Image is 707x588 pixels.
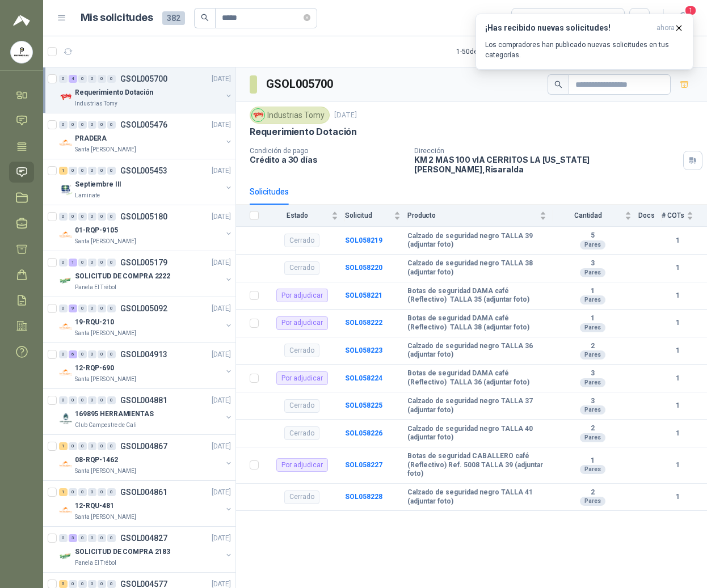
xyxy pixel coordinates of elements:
[78,75,87,83] div: 0
[485,23,652,33] h3: ¡Has recibido nuevas solicitudes!
[98,121,106,129] div: 0
[252,109,264,121] img: Company Logo
[59,302,233,338] a: 0 9 0 0 0 0 GSOL005092[DATE] Company Logo19-RQU-210Santa [PERSON_NAME]
[59,259,68,266] div: 0
[345,493,382,501] b: SOL058228
[345,429,382,437] a: SOL058226
[59,394,233,430] a: 0 0 0 0 0 0 GSOL004881[DATE] Company Logo169895 HERRAMIENTASClub Campestre de Cali
[201,14,209,22] span: search
[553,397,632,406] b: 3
[59,228,73,242] img: Company Logo
[345,401,382,409] b: SOL058225
[98,580,106,588] div: 0
[107,121,116,129] div: 0
[75,87,153,98] p: Requerimiento Dotación
[59,439,233,476] a: 1 0 0 0 0 0 GSOL004867[DATE] Company Logo08-RQP-1462Santa [PERSON_NAME]
[98,488,106,496] div: 0
[59,164,233,200] a: 1 0 0 0 0 0 GSOL005453[DATE] Company LogoSeptiembre IIILaminate
[212,211,231,222] p: [DATE]
[662,211,684,219] span: # COTs
[59,304,68,312] div: 0
[59,210,233,246] a: 0 0 0 0 0 0 GSOL005180[DATE] Company Logo01-RQP-9105Santa [PERSON_NAME]
[519,12,542,24] div: Todas
[345,211,392,219] span: Solicitud
[98,534,106,542] div: 0
[120,213,167,221] p: GSOL005180
[414,155,679,174] p: KM 2 MAS 100 vIA CERRITOS LA [US_STATE] [PERSON_NAME] , Risaralda
[475,14,693,70] button: ¡Has recibido nuevas solicitudes!ahora Los compradores han publicado nuevas solicitudes en tus ca...
[580,405,605,414] div: Pares
[284,261,319,275] div: Cerrado
[69,442,77,450] div: 0
[414,147,679,155] p: Dirección
[69,304,77,312] div: 9
[75,455,118,466] p: 08-RQP-1462
[88,350,96,358] div: 0
[345,461,382,469] a: SOL058227
[407,452,546,479] b: Botas de seguridad CABALLERO café (Reflectivo) Ref. 5008 TALLA 39 (adjuntar foto)
[662,318,693,328] b: 1
[75,421,137,430] p: Club Campestre de Cali
[212,533,231,544] p: [DATE]
[553,369,632,378] b: 3
[98,213,106,221] div: 0
[120,580,167,588] p: GSOL004577
[345,236,382,244] a: SOL058219
[284,234,319,247] div: Cerrado
[662,235,693,246] b: 1
[580,323,605,332] div: Pares
[250,107,330,124] div: Industrias Tomy
[98,396,106,404] div: 0
[407,488,546,506] b: Calzado de seguridad negro TALLA 41 (adjuntar foto)
[407,397,546,414] b: Calzado de seguridad negro TALLA 37 (adjuntar foto)
[59,348,233,384] a: 0 6 0 0 0 0 GSOL004913[DATE] Company Logo12-RQP-690Santa [PERSON_NAME]
[345,319,382,327] a: SOL058222
[673,8,693,28] button: 1
[553,488,632,497] b: 2
[98,350,106,358] div: 0
[88,488,96,496] div: 0
[59,534,68,542] div: 0
[78,396,87,404] div: 0
[266,211,329,219] span: Estado
[212,487,231,498] p: [DATE]
[250,147,405,155] p: Condición de pago
[662,460,693,471] b: 1
[345,291,382,299] b: SOL058221
[345,346,382,354] b: SOL058223
[266,205,345,227] th: Estado
[120,75,167,83] p: GSOL005700
[59,256,233,292] a: 0 1 0 0 0 0 GSOL005179[DATE] Company LogoSOLICITUD DE COMPRA 2222Panela El Trébol
[78,350,87,358] div: 0
[69,396,77,404] div: 0
[69,167,77,175] div: 0
[98,304,106,312] div: 0
[59,458,73,471] img: Company Logo
[580,433,605,442] div: Pares
[120,488,167,496] p: GSOL004861
[78,442,87,450] div: 0
[75,283,116,292] p: Panela El Trébol
[98,75,106,83] div: 0
[407,425,546,442] b: Calzado de seguridad negro TALLA 40 (adjuntar foto)
[75,409,154,420] p: 169895 HERRAMIENTAS
[107,75,116,83] div: 0
[580,240,605,249] div: Pares
[75,513,136,522] p: Santa [PERSON_NAME]
[78,213,87,221] div: 0
[59,213,68,221] div: 0
[59,488,68,496] div: 1
[407,232,546,249] b: Calzado de seguridad negro TALLA 39 (adjuntar foto)
[78,488,87,496] div: 0
[662,373,693,384] b: 1
[276,371,328,385] div: Por adjudicar
[120,304,167,312] p: GSOL005092
[553,205,638,227] th: Cantidad
[75,133,107,144] p: PRADERA
[75,329,136,338] p: Santa [PERSON_NAME]
[407,287,546,304] b: Botas de seguridad DAMA café (Reflectivo) TALLA 35 (adjuntar foto)
[212,395,231,406] p: [DATE]
[553,342,632,351] b: 2
[304,14,310,21] span: close-circle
